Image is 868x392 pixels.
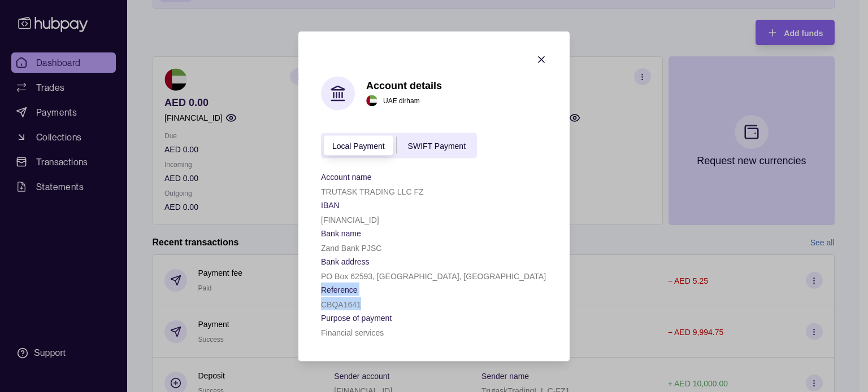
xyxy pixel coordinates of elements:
[332,142,385,151] span: Local Payment
[321,215,379,224] p: [FINANCIAL_ID]
[366,95,377,107] img: ae
[321,313,392,322] p: Purpose of payment
[321,200,340,209] p: IBAN
[321,271,546,280] p: PO Box 62593, [GEOGRAPHIC_DATA], [GEOGRAPHIC_DATA]
[408,142,466,151] span: SWIFT Payment
[321,172,372,181] p: Account name
[321,257,370,266] p: Bank address
[321,285,358,294] p: Reference
[366,80,442,92] h1: Account details
[321,328,384,337] p: Financial services
[321,133,477,158] div: accountIndex
[321,228,361,237] p: Bank name
[321,299,361,309] p: CBQA1641
[321,187,424,196] p: TRUTASK TRADING LLC FZ
[383,95,420,107] p: UAE dirham
[321,243,381,252] p: Zand Bank PJSC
